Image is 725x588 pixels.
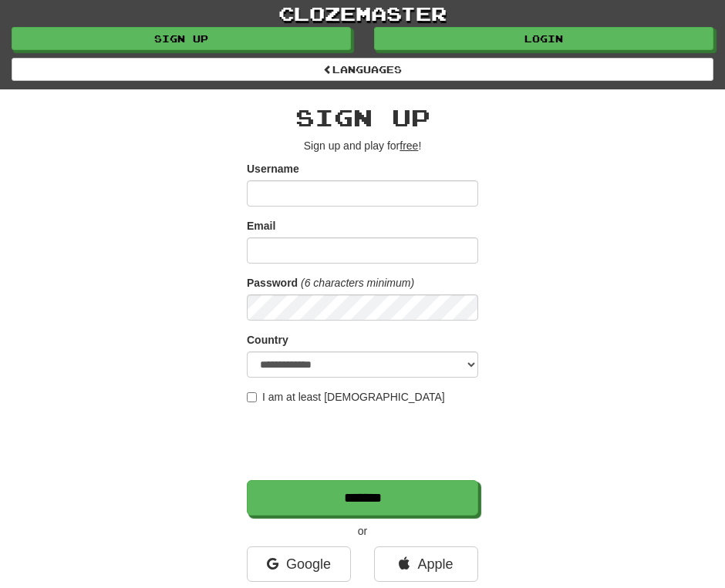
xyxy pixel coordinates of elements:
[247,546,351,582] a: Google
[374,546,478,582] a: Apple
[400,139,418,152] u: free
[12,27,351,50] a: Sign up
[247,389,445,405] label: I am at least [DEMOGRAPHIC_DATA]
[374,27,713,50] a: Login
[247,161,299,176] label: Username
[247,392,257,402] input: I am at least [DEMOGRAPHIC_DATA]
[12,58,713,81] a: Languages
[247,138,478,153] p: Sign up and play for !
[247,275,298,291] label: Password
[247,332,288,348] label: Country
[247,218,275,234] label: Email
[247,523,478,539] p: or
[247,412,481,472] iframe: reCAPTCHA
[301,277,414,289] em: (6 characters minimum)
[247,105,478,130] h2: Sign up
